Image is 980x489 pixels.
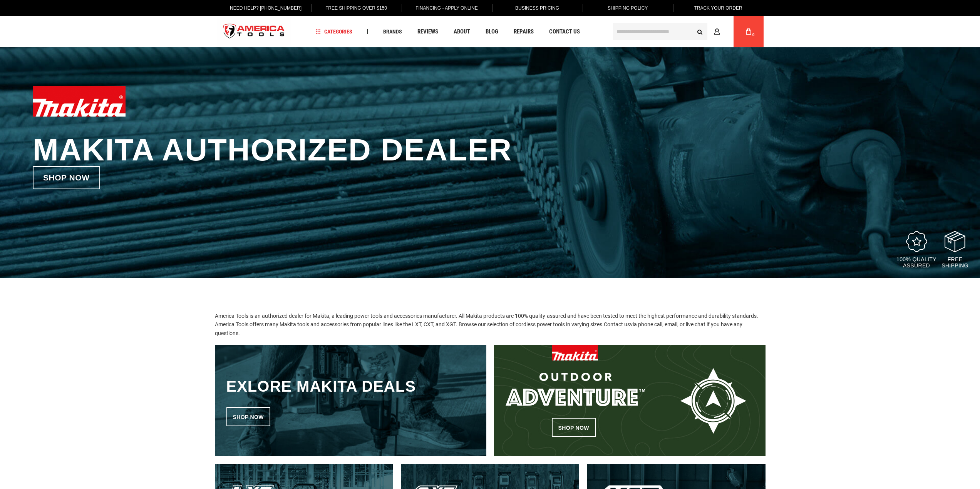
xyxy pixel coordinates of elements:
[33,86,126,117] img: Makita logo
[217,17,291,46] img: America Tools
[315,29,352,34] span: Categories
[217,17,291,46] a: store logo
[608,5,648,11] span: Shipping Policy
[514,29,534,35] span: Repairs
[741,16,756,47] a: 0
[604,321,630,327] a: Contact us
[680,368,746,434] img: Outdoor Adventure icon
[209,312,771,337] p: America Tools is an authorized dealer for Makita, a leading power tools and accessories manufactu...
[312,27,356,37] a: Categories
[380,27,405,37] a: Brands
[510,27,537,37] a: Repairs
[546,27,583,37] a: Contact Us
[552,345,598,360] img: Makita logo
[450,27,474,37] a: About
[552,418,596,437] a: Shop now
[752,33,755,37] span: 0
[454,29,470,35] span: About
[33,166,100,189] a: Shop now
[941,256,968,269] p: Free Shipping
[33,134,947,166] h1: Makita Authorized Dealer
[482,27,502,37] a: Blog
[693,24,707,39] button: Search
[549,29,580,35] span: Contact Us
[226,377,416,396] h3: Exlore makita deals
[506,370,645,406] img: Outdoor Adventure TM
[414,27,442,37] a: Reviews
[417,29,438,35] span: Reviews
[486,29,498,35] span: Blog
[895,256,938,269] p: 100% quality assured
[383,29,402,34] span: Brands
[226,407,270,426] a: Shop now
